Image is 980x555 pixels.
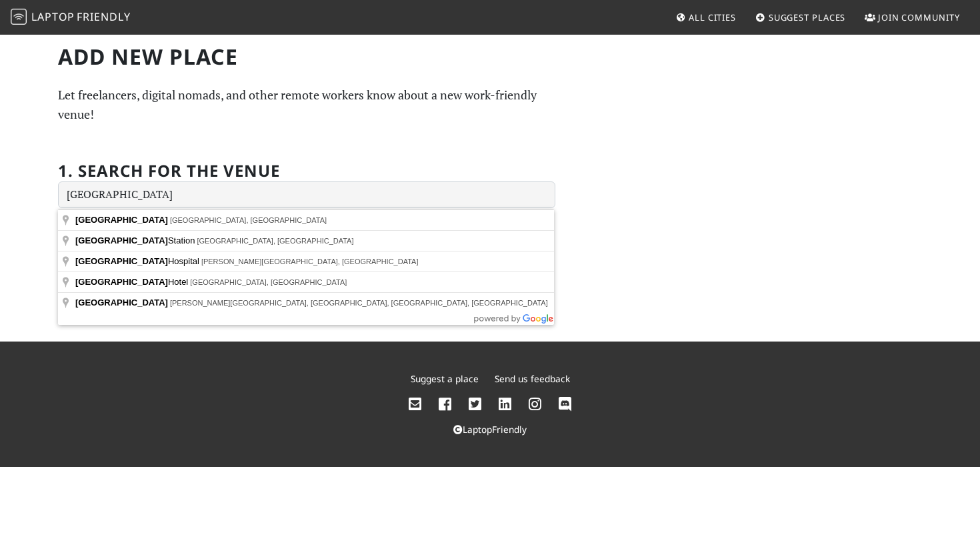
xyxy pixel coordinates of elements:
h2: 1. Search for the venue [58,161,280,181]
a: Join Community [859,5,965,29]
span: [GEOGRAPHIC_DATA] [75,277,168,287]
a: Suggest a place [411,372,479,385]
span: Join Community [878,11,960,23]
span: [PERSON_NAME][GEOGRAPHIC_DATA], [GEOGRAPHIC_DATA], [GEOGRAPHIC_DATA], [GEOGRAPHIC_DATA] [170,299,548,307]
a: Suggest Places [750,5,851,29]
span: [GEOGRAPHIC_DATA], [GEOGRAPHIC_DATA] [197,237,353,245]
input: Enter a location [58,181,555,208]
span: Station [75,235,197,245]
span: Hotel [75,277,190,287]
span: [GEOGRAPHIC_DATA] [75,215,168,225]
span: Friendly [77,9,130,24]
span: [GEOGRAPHIC_DATA], [GEOGRAPHIC_DATA] [190,278,347,286]
span: [GEOGRAPHIC_DATA] [75,256,168,266]
a: Send us feedback [495,372,570,385]
span: [GEOGRAPHIC_DATA], [GEOGRAPHIC_DATA] [170,216,327,224]
span: [PERSON_NAME][GEOGRAPHIC_DATA], [GEOGRAPHIC_DATA] [201,257,419,265]
span: All Cities [689,11,736,23]
span: [GEOGRAPHIC_DATA] [75,298,168,308]
span: [GEOGRAPHIC_DATA] [75,235,168,245]
span: Hospital [75,256,201,266]
h1: Add new Place [58,44,555,69]
p: Let freelancers, digital nomads, and other remote workers know about a new work-friendly venue! [58,85,555,124]
img: LaptopFriendly [11,9,27,25]
a: LaptopFriendly [453,423,527,436]
span: Laptop [31,9,75,24]
a: LaptopFriendly LaptopFriendly [11,6,131,29]
a: All Cities [670,5,741,29]
span: Suggest Places [769,11,846,23]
